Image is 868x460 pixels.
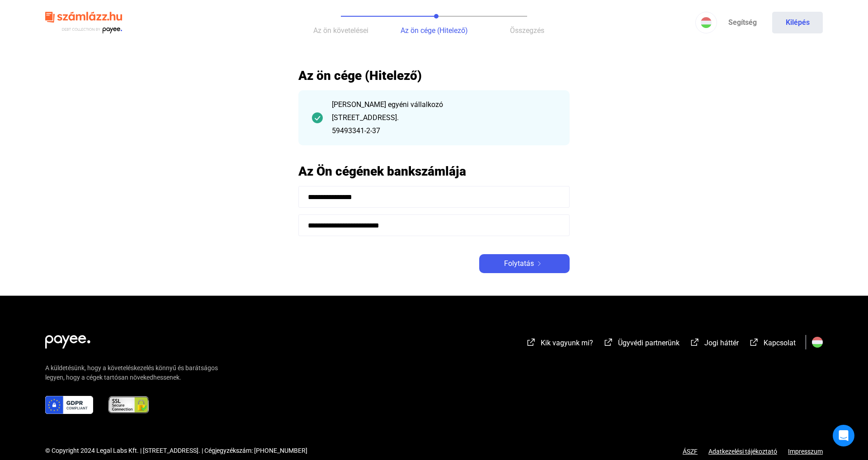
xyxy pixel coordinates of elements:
[764,339,796,347] span: Kapcsolat
[749,340,796,348] a: external-link-whiteKapcsolat
[689,340,739,348] a: external-link-whiteJogi háttér
[312,112,323,123] img: checkmark-darker-green-circle
[695,12,717,33] button: HU
[45,396,93,414] img: gdpr
[603,340,679,348] a: external-link-whiteÜgyvédi partnerünk
[401,26,468,35] span: Az ön cége (Hitelező)
[534,261,545,266] img: arrow-right-white
[45,446,307,455] div: © Copyright 2024 Legal Labs Kft. | [STREET_ADDRESS]. | Cégjegyzékszám: [PHONE_NUMBER]
[313,26,368,35] span: Az ön követelései
[504,258,534,269] span: Folytatás
[45,330,90,348] img: white-payee-white-dot.svg
[717,12,768,33] a: Segítség
[772,12,823,33] button: Kilépés
[298,163,570,179] h2: Az Ön cégének bankszámlája
[332,125,556,136] div: 59493341-2-37
[833,425,854,446] div: Open Intercom Messenger
[526,340,593,348] a: external-link-whiteKik vagyunk mi?
[526,338,537,347] img: external-link-white
[45,8,122,37] img: szamlazzhu-logo
[510,26,544,35] span: Összegzés
[618,339,679,347] span: Ügyvédi partnerünk
[332,112,556,123] div: [STREET_ADDRESS].
[689,338,700,347] img: external-link-white
[108,396,150,414] img: ssl
[788,448,823,455] a: Impresszum
[704,339,739,347] span: Jogi háttér
[701,17,712,28] img: HU
[698,448,788,455] a: Adatkezelési tájékoztató
[541,339,593,347] span: Kik vagyunk mi?
[749,338,759,347] img: external-link-white
[683,448,698,455] a: ÁSZF
[603,338,614,347] img: external-link-white
[332,99,556,110] div: [PERSON_NAME] egyéni vállalkozó
[298,68,570,84] h2: Az ön cége (Hitelező)
[479,254,570,273] button: Folytatásarrow-right-white
[812,337,823,348] img: HU.svg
